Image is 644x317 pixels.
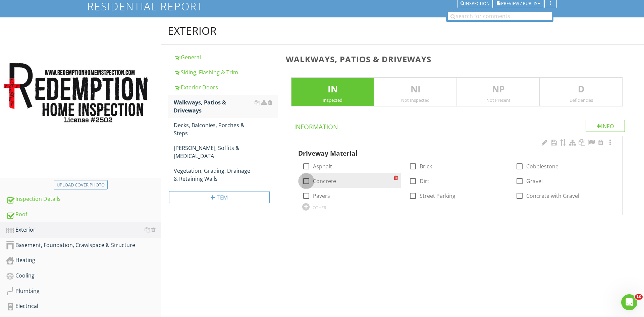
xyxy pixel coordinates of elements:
[635,294,643,300] span: 10
[313,163,332,170] label: Asphalt
[6,256,161,265] div: Heating
[374,97,457,103] div: Not Inspected
[526,163,558,170] label: Cobblestone
[174,167,278,183] div: Vegetation, Grading, Drainage & Retaining Walls
[6,210,161,219] div: Roof
[313,192,330,199] label: Pavers
[174,68,278,76] div: Siding, Flashing & Trim
[313,178,336,184] label: Concrete
[6,271,161,280] div: Cooling
[169,191,270,203] div: Item
[87,0,557,12] h1: Residential Report
[461,1,490,6] div: Inspection
[57,182,105,188] div: Upload cover photo
[526,178,543,184] label: Gravel
[174,83,278,91] div: Exterior Doors
[420,192,455,199] label: Street Parking
[174,121,278,137] div: Decks, Balconies, Porches & Steps
[420,178,429,184] label: Dirt
[6,302,161,311] div: Electrical
[298,139,602,158] div: Driveway Material
[501,1,540,6] span: Preview / Publish
[420,163,432,170] label: Brick
[174,53,278,61] div: General
[540,83,622,96] p: D
[374,83,457,96] p: NI
[286,55,633,64] h3: Walkways, Patios & Driveways
[586,120,625,132] div: Info
[168,24,217,37] div: Exterior
[621,294,637,310] iframe: Intercom live chat
[540,97,622,103] div: Deficiencies
[457,97,539,103] div: Not Present
[174,144,278,160] div: [PERSON_NAME], Soffits & [MEDICAL_DATA]
[174,98,278,114] div: Walkways, Patios & Driveways
[448,12,552,20] input: search for comments
[6,195,161,204] div: Inspection Details
[54,180,108,189] button: Upload cover photo
[457,83,539,96] p: NP
[291,97,374,103] div: Inspected
[526,192,579,199] label: Concrete with Gravel
[313,205,326,210] div: OTHER
[291,83,374,96] p: IN
[6,287,161,296] div: Plumbing
[6,226,161,234] div: Exterior
[294,120,625,131] h4: Information
[6,241,161,250] div: Basement, Foundation, Crawlspace & Structure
